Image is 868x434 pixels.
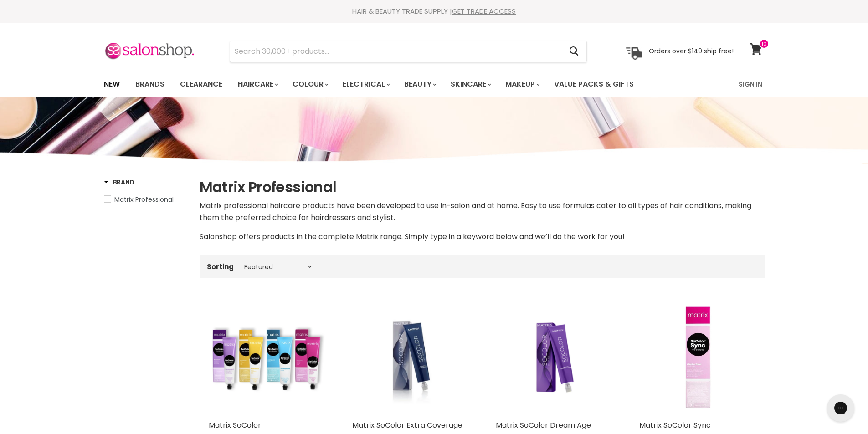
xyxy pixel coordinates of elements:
span: Matrix Professional [114,195,174,204]
a: Electrical [336,75,395,94]
h1: Matrix Professional [200,178,765,197]
p: Matrix professional haircare products have been developed to use in-salon and at home. Easy to us... [200,200,765,224]
a: Matrix Professional [104,194,188,204]
a: Makeup [498,75,545,94]
a: Colour [286,75,334,94]
a: Matrix SoColor Extra Coverage [352,420,462,430]
button: Search [562,41,586,62]
a: Sign In [733,75,768,94]
a: Haircare [231,75,284,94]
p: Orders over $149 ship free! [649,47,734,55]
a: New [97,75,127,94]
div: HAIR & BEAUTY TRADE SUPPLY | [92,7,776,16]
a: Matrix SoColor [209,420,261,430]
input: Search [230,41,562,62]
a: Beauty [397,75,442,94]
a: Matrix SoColor Dream Age [496,300,612,416]
a: Matrix SoColor Sync [639,420,711,430]
nav: Main [92,71,776,97]
a: Matrix SoColor Matrix SoColor [209,300,325,416]
img: Matrix SoColor Extra Coverage [359,300,462,416]
img: Matrix SoColor Sync [683,300,711,416]
label: Sorting [207,263,234,271]
a: Matrix SoColor Extra Coverage Matrix SoColor Extra Coverage [352,300,468,416]
ul: Main menu [97,71,687,97]
a: Skincare [444,75,497,94]
a: Matrix SoColor Dream Age [496,420,591,430]
img: Matrix SoColor Dream Age [502,300,605,416]
p: Salonshop offers products in the complete Matrix range. Simply type in a keyword below and we’ll ... [200,231,765,243]
form: Product [230,41,587,62]
a: Matrix ColorSync Matrix SoColor Sync [639,300,755,416]
h3: Brand [104,178,135,187]
iframe: Gorgias live chat messenger [822,391,859,425]
a: Clearance [173,75,229,94]
a: Value Packs & Gifts [547,75,641,94]
a: Brands [128,75,171,94]
img: Matrix SoColor [209,315,325,401]
a: GET TRADE ACCESS [452,6,516,16]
